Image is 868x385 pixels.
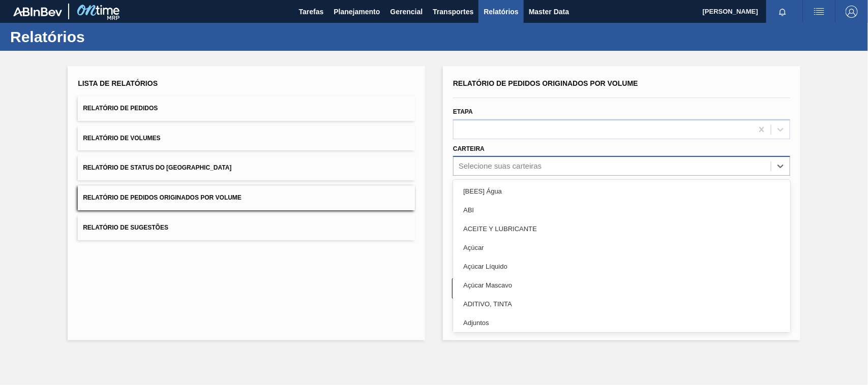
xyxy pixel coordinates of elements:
[453,219,790,238] div: ACEITE Y LUBRICANTE
[529,6,569,18] span: Master Data
[299,6,324,18] span: Tarefas
[83,135,160,142] span: Relatório de Volumes
[453,238,790,257] div: Açúcar
[83,164,231,171] span: Relatório de Status do [GEOGRAPHIC_DATA]
[453,182,790,201] div: [BEES] Água
[78,155,415,180] button: Relatório de Status do [GEOGRAPHIC_DATA]
[83,224,168,231] span: Relatório de Sugestões
[10,31,191,43] h1: Relatórios
[484,6,518,18] span: Relatórios
[433,6,473,18] span: Transportes
[452,278,616,299] button: Limpar
[83,194,242,201] span: Relatório de Pedidos Originados por Volume
[83,105,158,112] span: Relatório de Pedidos
[453,276,790,295] div: Açúcar Mascavo
[78,96,415,121] button: Relatório de Pedidos
[459,162,542,171] div: Selecione suas carteiras
[453,108,473,115] label: Etapa
[391,6,423,18] span: Gerencial
[334,6,380,18] span: Planejamento
[453,295,790,313] div: ADITIVO, TINTA
[13,7,62,16] img: TNhmsLtSVTkK8tSr43FrP2fwEKptu5GPRR3wAAAABJRU5ErkJggg==
[453,257,790,276] div: Açúcar Líquido
[453,145,485,152] label: Carteira
[453,201,790,219] div: ABI
[453,313,790,332] div: Adjuntos
[453,79,638,87] span: Relatório de Pedidos Originados por Volume
[78,79,158,87] span: Lista de Relatórios
[813,6,825,18] img: userActions
[78,215,415,240] button: Relatório de Sugestões
[78,126,415,151] button: Relatório de Volumes
[78,185,415,210] button: Relatório de Pedidos Originados por Volume
[846,6,858,18] img: Logout
[766,5,799,19] button: Notificações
